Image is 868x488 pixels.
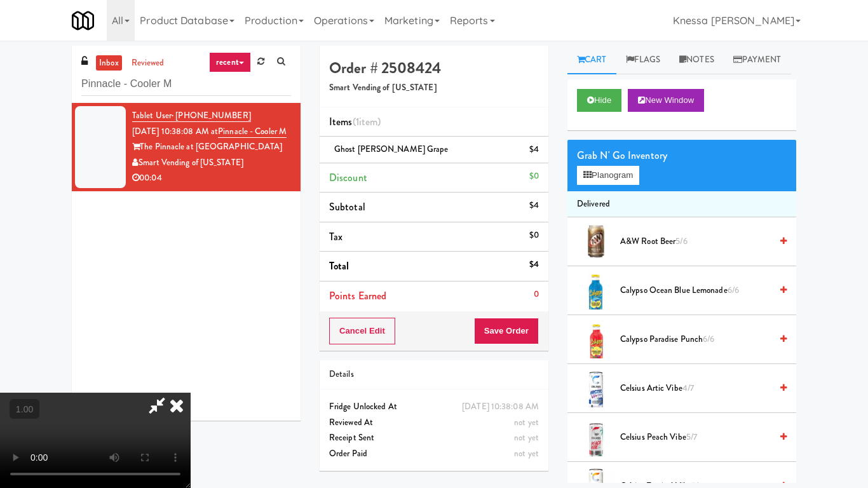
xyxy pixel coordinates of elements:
h4: Order # 2508424 [329,60,539,76]
li: Delivered [567,191,796,218]
span: Celsius Artic Vibe [620,381,771,396]
div: $4 [529,257,539,273]
span: Calypso Ocean Blue Lemonade [620,283,771,299]
span: Discount [329,170,367,185]
a: Cart [567,46,616,74]
button: New Window [628,89,704,112]
div: Celsius Peach Vibe5/7 [615,430,787,445]
div: Details [329,367,539,383]
span: Points Earned [329,288,386,303]
a: Tablet User· [PHONE_NUMBER] [132,109,251,122]
span: Ghost [PERSON_NAME] Grape [334,143,449,155]
img: Micromart [72,10,94,32]
div: $0 [529,227,539,243]
div: $4 [529,142,539,158]
a: Flags [616,46,670,74]
button: Hide [577,89,621,112]
span: 4/7 [682,382,694,394]
span: Total [329,259,349,273]
span: Tax [329,229,342,244]
div: Grab N' Go Inventory [577,146,787,165]
a: recent [209,52,251,72]
span: not yet [514,431,539,444]
span: Items [329,114,381,129]
span: 5/6 [675,235,687,247]
span: 6/6 [703,333,714,345]
div: Reviewed At [329,415,539,431]
button: Cancel Edit [329,318,395,344]
button: Save Order [474,318,539,344]
div: Receipt Sent [329,430,539,446]
input: Search vision orders [81,72,291,96]
div: 0 [534,287,539,302]
span: Celsius Peach Vibe [620,430,771,445]
div: Smart Vending of [US_STATE] [132,155,291,171]
div: Celsius Artic Vibe4/7 [615,381,787,396]
span: not yet [514,416,539,428]
a: Pinnacle - Cooler M [218,125,287,138]
span: A&W Root Beer [620,234,771,250]
div: $4 [529,198,539,213]
span: · [PHONE_NUMBER] [172,109,251,121]
button: Planogram [577,166,639,185]
div: Calypso Ocean Blue Lemonade6/6 [615,283,787,299]
h5: Smart Vending of [US_STATE] [329,83,539,93]
span: (1 ) [353,114,381,129]
span: 5/7 [686,431,697,443]
a: Notes [670,46,724,74]
div: [DATE] 10:38:08 AM [462,399,539,415]
span: Subtotal [329,200,365,214]
span: not yet [514,447,539,459]
span: Calypso Paradise Punch [620,332,771,348]
a: Payment [724,46,791,74]
div: Calypso Paradise Punch6/6 [615,332,787,348]
div: Order Paid [329,446,539,462]
li: Tablet User· [PHONE_NUMBER][DATE] 10:38:08 AM atPinnacle - Cooler MThe Pinnacle at [GEOGRAPHIC_DA... [72,103,301,191]
div: 00:04 [132,170,291,186]
span: 6/6 [728,284,739,296]
a: reviewed [128,55,168,71]
span: [DATE] 10:38:08 AM at [132,125,218,137]
a: inbox [96,55,122,71]
div: $0 [529,168,539,184]
div: Fridge Unlocked At [329,399,539,415]
div: A&W Root Beer5/6 [615,234,787,250]
ng-pluralize: item [359,114,377,129]
div: The Pinnacle at [GEOGRAPHIC_DATA] [132,139,291,155]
